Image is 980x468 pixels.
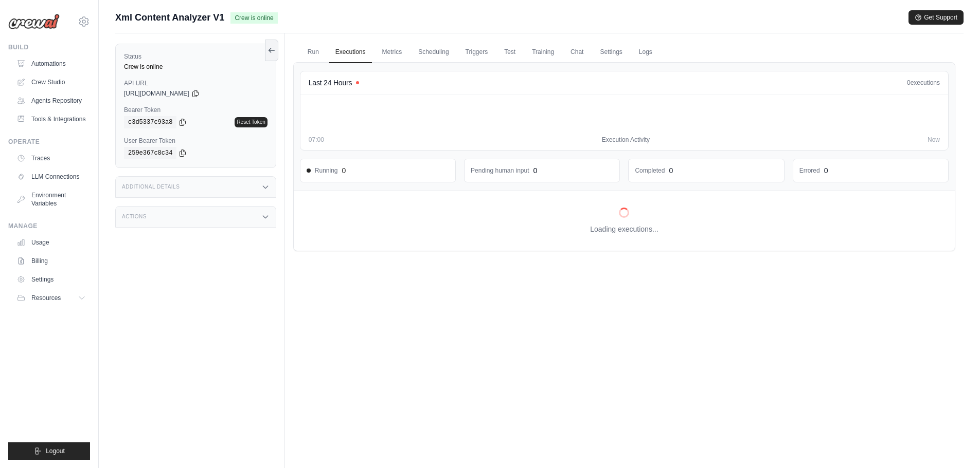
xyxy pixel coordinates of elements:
[31,294,61,302] span: Resources
[669,165,673,176] div: 0
[12,150,90,166] a: Traces
[824,165,828,176] div: 0
[498,42,522,63] a: Test
[122,184,180,190] h3: Additional Details
[124,116,176,128] code: c3d5337c93a8
[533,165,538,176] div: 0
[124,79,268,87] label: API URL
[635,166,665,175] dd: Completed
[307,166,338,175] span: Running
[907,79,911,86] span: 0
[602,136,650,144] span: Execution Activity
[12,271,90,288] a: Settings
[376,42,408,63] a: Metrics
[8,442,90,460] button: Logout
[124,147,176,159] code: 259e367c8c34
[12,92,90,109] a: Agents Repository
[230,12,277,24] span: Crew is online
[8,43,90,51] div: Build
[12,74,90,90] a: Crew Studio
[122,214,147,220] h3: Actions
[8,138,90,146] div: Operate
[526,42,560,63] a: Training
[928,136,940,144] span: Now
[342,165,346,176] div: 0
[124,89,189,98] span: [URL][DOMAIN_NAME]
[471,166,529,175] dd: Pending human input
[412,42,455,63] a: Scheduling
[459,42,494,63] a: Triggers
[799,166,820,175] dd: Errored
[235,117,267,127] a: Reset Token
[115,10,224,25] span: Xml Content Analyzer V1
[124,106,268,114] label: Bearer Token
[12,55,90,72] a: Automations
[12,234,90,251] a: Usage
[12,187,90,212] a: Environment Variables
[8,222,90,230] div: Manage
[12,111,90,127] a: Tools & Integrations
[301,42,325,63] a: Run
[124,52,268,61] label: Status
[594,42,628,63] a: Settings
[12,290,90,306] button: Resources
[309,136,324,144] span: 07:00
[309,78,352,88] h4: Last 24 Hours
[8,14,60,29] img: Logo
[46,447,65,455] span: Logout
[12,253,90,269] a: Billing
[590,224,658,234] p: Loading executions...
[124,137,268,145] label: User Bearer Token
[907,79,940,87] div: executions
[12,169,90,185] a: LLM Connections
[633,42,658,63] a: Logs
[329,42,372,63] a: Executions
[124,63,268,71] div: Crew is online
[908,10,964,25] button: Get Support
[564,42,590,63] a: Chat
